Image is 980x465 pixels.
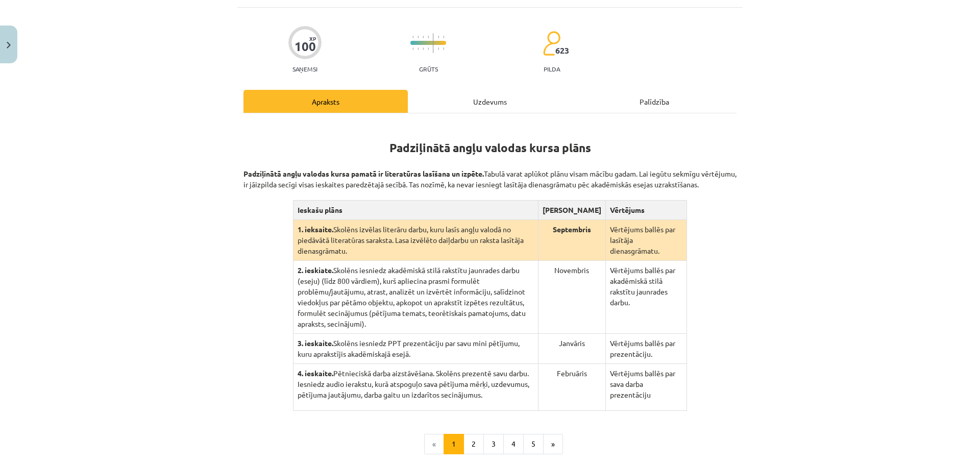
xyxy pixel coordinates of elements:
span: XP [309,36,316,41]
img: icon-short-line-57e1e144782c952c97e751825c79c345078a6d821885a25fce030b3d8c18986b.svg [428,36,429,38]
strong: Septembris [553,225,591,234]
div: 100 [295,39,316,54]
button: 3 [483,434,504,454]
td: Novembris [538,261,605,334]
img: icon-short-line-57e1e144782c952c97e751825c79c345078a6d821885a25fce030b3d8c18986b.svg [443,47,444,50]
img: icon-short-line-57e1e144782c952c97e751825c79c345078a6d821885a25fce030b3d8c18986b.svg [412,47,413,50]
p: Februāris [543,368,601,379]
p: Grūts [419,65,438,72]
img: icon-short-line-57e1e144782c952c97e751825c79c345078a6d821885a25fce030b3d8c18986b.svg [423,47,424,50]
div: Palīdzība [572,90,737,113]
img: icon-short-line-57e1e144782c952c97e751825c79c345078a6d821885a25fce030b3d8c18986b.svg [438,47,439,50]
strong: 1. ieksaite. [298,225,333,234]
td: Vērtējums ballēs par lasītāja dienasgrāmatu. [605,220,687,261]
strong: 2. ieskiate. [298,265,333,275]
th: Vērtējums [605,201,687,220]
div: Uzdevums [408,90,572,113]
img: icon-short-line-57e1e144782c952c97e751825c79c345078a6d821885a25fce030b3d8c18986b.svg [438,36,439,38]
td: Vērtējums ballēs par akadēmiskā stilā rakstītu jaunrades darbu. [605,261,687,334]
img: students-c634bb4e5e11cddfef0936a35e636f08e4e9abd3cc4e673bd6f9a4125e45ecb1.svg [543,31,560,56]
img: icon-short-line-57e1e144782c952c97e751825c79c345078a6d821885a25fce030b3d8c18986b.svg [423,36,424,38]
p: Saņemsi [288,65,322,72]
strong: 3. ieskaite. [298,338,333,348]
td: Vērtējums ballēs par sava darba prezentāciju [605,364,687,411]
img: icon-short-line-57e1e144782c952c97e751825c79c345078a6d821885a25fce030b3d8c18986b.svg [412,36,413,38]
img: icon-short-line-57e1e144782c952c97e751825c79c345078a6d821885a25fce030b3d8c18986b.svg [418,36,419,38]
img: icon-short-line-57e1e144782c952c97e751825c79c345078a6d821885a25fce030b3d8c18986b.svg [428,47,429,50]
strong: 4. ieskaite. [298,369,333,378]
span: 623 [555,46,569,55]
td: Janvāris [538,334,605,364]
button: » [543,434,563,454]
td: Vērtējums ballēs par prezentāciju. [605,334,687,364]
td: Skolēns iesniedz PPT prezentāciju par savu mini pētījumu, kuru aprakstījis akadēmiskajā esejā. [293,334,538,364]
th: Ieskašu plāns [293,201,538,220]
th: [PERSON_NAME] [538,201,605,220]
p: Tabulā varat aplūkot plānu visam mācību gadam. Lai iegūtu sekmīgu vērtējumu, ir jāizpilda secīgi ... [243,158,737,190]
strong: Padziļinātā angļu valodas kursa plāns [389,140,591,155]
button: 4 [503,434,524,454]
img: icon-short-line-57e1e144782c952c97e751825c79c345078a6d821885a25fce030b3d8c18986b.svg [443,36,444,38]
strong: Padziļinātā angļu valodas kursa pamatā ir literatūras lasīšana un izpēte. [243,169,484,178]
button: 5 [523,434,544,454]
p: pilda [544,65,560,72]
nav: Page navigation example [243,434,737,454]
img: icon-close-lesson-0947bae3869378f0d4975bcd49f059093ad1ed9edebbc8119c70593378902aed.svg [7,42,11,48]
td: Skolēns iesniedz akadēmiskā stilā rakstītu jaunrades darbu (eseju) (līdz 800 vārdiem), kurš aplie... [293,261,538,334]
p: Pētnieciskā darba aizstāvēšana. Skolēns prezentē savu darbu. Iesniedz audio ierakstu, kurā atspog... [298,368,534,400]
img: icon-long-line-d9ea69661e0d244f92f715978eff75569469978d946b2353a9bb055b3ed8787d.svg [433,33,434,53]
button: 2 [463,434,484,454]
div: Apraksts [243,90,408,113]
img: icon-short-line-57e1e144782c952c97e751825c79c345078a6d821885a25fce030b3d8c18986b.svg [418,47,419,50]
td: Skolēns izvēlas literāru darbu, kuru lasīs angļu valodā no piedāvātā literatūras saraksta. Lasa i... [293,220,538,261]
button: 1 [444,434,464,454]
